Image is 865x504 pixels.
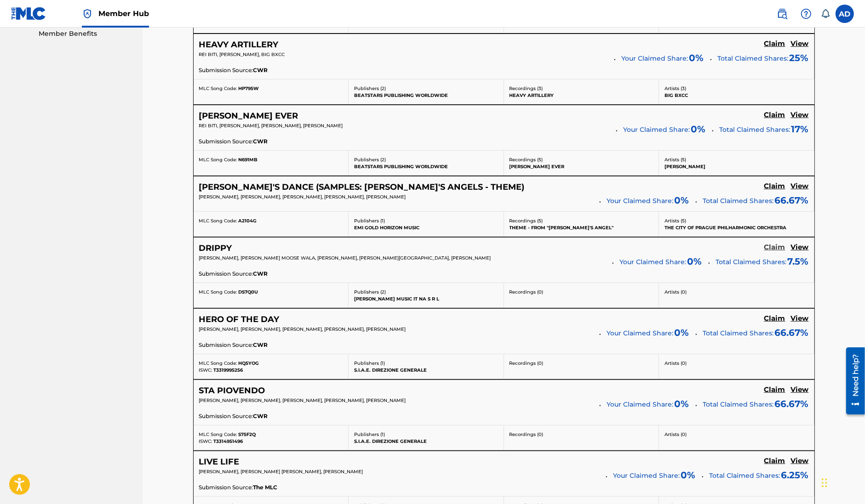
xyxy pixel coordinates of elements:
div: Notifications [821,9,830,18]
span: Total Claimed Shares: [718,54,789,62]
h5: Claim [764,40,785,48]
p: EMI GOLD HORIZON MUSIC [354,224,498,231]
span: Total Claimed Shares: [720,125,791,134]
span: MLC Song Code: [199,289,237,295]
span: REI BITI, [PERSON_NAME], BIG BXCC [199,51,285,57]
p: Artists ( 0 ) [665,289,809,295]
span: T3319995256 [214,367,243,373]
span: HP795W [239,85,259,91]
p: Publishers ( 1 ) [354,360,498,367]
span: Submission Source: [199,412,253,420]
p: Recordings ( 0 ) [510,431,653,438]
span: A2104G [239,218,257,224]
h5: View [791,243,809,252]
p: [PERSON_NAME] MUSIC IT NA S R L [354,295,498,302]
img: MLC Logo [11,7,46,20]
span: 0 % [691,122,706,136]
span: 25 % [790,51,809,65]
p: Publishers ( 2 ) [354,85,498,92]
p: Recordings ( 5 ) [510,156,653,163]
span: Total Claimed Shares: [710,471,780,480]
h5: Claim [764,182,785,191]
span: Your Claimed Share: [607,400,674,409]
p: Recordings ( 3 ) [510,85,653,92]
div: Trascina [822,469,827,497]
span: 6.25 % [781,468,809,482]
span: CWR [253,412,268,420]
a: View [791,182,809,192]
span: [PERSON_NAME], [PERSON_NAME] [PERSON_NAME], [PERSON_NAME] [199,469,363,475]
h5: Claim [764,385,785,394]
p: Publishers ( 1 ) [354,431,498,438]
iframe: Resource Center [839,344,865,418]
span: Submission Source: [199,270,253,278]
span: Total Claimed Shares: [703,197,774,205]
span: S75F2Q [239,431,256,437]
span: [PERSON_NAME], [PERSON_NAME], [PERSON_NAME], [PERSON_NAME], [PERSON_NAME] [199,194,406,200]
span: Member Hub [98,8,149,19]
h5: ANGEL'S DANCE (SAMPLES: CHARLIE'S ANGELS - THEME) [199,182,525,193]
span: 0 % [675,326,689,340]
span: The MLC [253,483,278,492]
span: Submission Source: [199,66,253,74]
span: 66.67 % [775,193,809,207]
span: 0 % [689,51,704,65]
span: 7.5 % [788,255,809,268]
img: Top Rightsholder [82,8,93,19]
p: BIG BXCC [665,92,809,99]
p: Artists ( 5 ) [665,156,809,163]
p: Artists ( 0 ) [665,431,809,438]
p: Publishers ( 1 ) [354,217,498,224]
span: Total Claimed Shares: [703,329,774,337]
a: View [791,314,809,324]
span: Your Claimed Share: [613,471,680,481]
a: Public Search [773,5,791,23]
p: Publishers ( 2 ) [354,289,498,295]
p: HEAVY ARTILLERY [510,92,653,99]
h5: Claim [764,243,785,252]
span: [PERSON_NAME], [PERSON_NAME], [PERSON_NAME], [PERSON_NAME], [PERSON_NAME] [199,397,406,403]
a: View [791,243,809,253]
p: Recordings ( 0 ) [510,289,653,295]
span: Submission Source: [199,137,253,146]
div: User Menu [836,5,854,23]
span: HQ5YOG [239,360,259,366]
h5: View [791,182,809,191]
p: Artists ( 5 ) [665,217,809,224]
h5: DRIPPY [199,243,232,254]
span: Submission Source: [199,341,253,349]
span: REI BITI, [PERSON_NAME], [PERSON_NAME], [PERSON_NAME] [199,123,343,129]
a: Member Benefits [39,29,132,39]
h5: STA PIOVENDO [199,385,265,396]
p: Artists ( 3 ) [665,85,809,92]
span: 0 % [675,397,689,411]
img: help [801,8,812,19]
span: 66.67 % [775,326,809,340]
span: CWR [253,341,268,349]
div: Help [797,5,815,23]
h5: View [791,40,809,48]
span: MLC Song Code: [199,85,237,91]
a: View [791,111,809,121]
p: Publishers ( 2 ) [354,156,498,163]
span: Total Claimed Shares: [716,258,787,266]
span: [PERSON_NAME], [PERSON_NAME] MOOSE WALA, [PERSON_NAME], [PERSON_NAME][GEOGRAPHIC_DATA], [PERSON_N... [199,255,491,261]
p: [PERSON_NAME] [665,163,809,170]
span: DS7Q0U [239,289,258,295]
p: THEME - FROM "[PERSON_NAME]'S ANGEL" [510,224,653,231]
p: BEATSTARS PUBLISHING WORLDWIDE [354,163,498,170]
p: S.I.A.E. DIREZIONE GENERALE [354,438,498,445]
h5: Claim [764,314,785,323]
span: MLC Song Code: [199,218,237,224]
p: Artists ( 0 ) [665,360,809,367]
h5: Claim [764,111,785,119]
h5: View [791,457,809,465]
h5: LIVE LIFE [199,457,240,467]
h5: NEVA EVER [199,111,298,121]
span: 0 % [681,468,696,482]
span: N691MB [239,157,258,163]
span: MLC Song Code: [199,360,237,366]
span: 0 % [675,193,689,207]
